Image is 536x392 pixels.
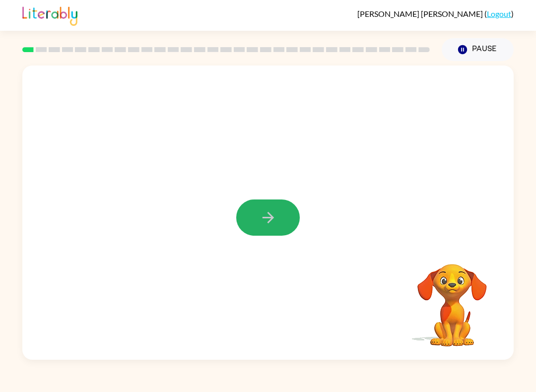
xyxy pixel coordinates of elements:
[22,4,77,26] img: Literably
[402,249,502,348] video: Your browser must support playing .mp4 files to use Literably. Please try using another browser.
[442,38,514,61] button: Pause
[357,9,484,18] span: [PERSON_NAME] [PERSON_NAME]
[357,9,514,18] div: ( )
[487,9,511,18] a: Logout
